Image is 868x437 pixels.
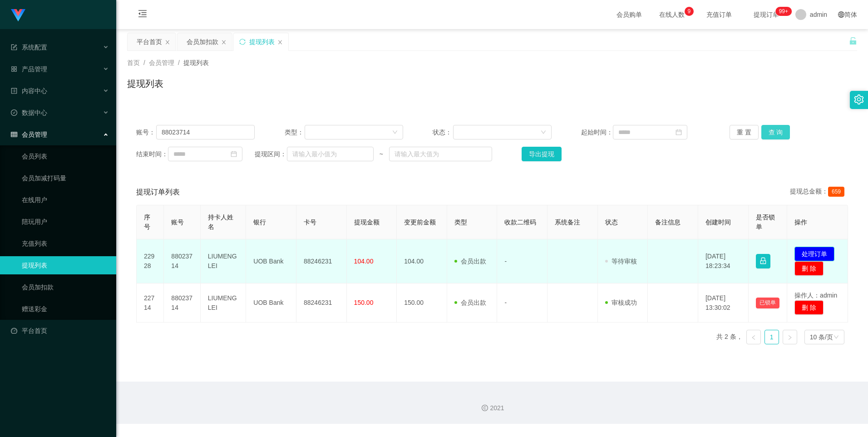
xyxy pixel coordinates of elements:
div: 提现列表 [249,33,275,50]
i: 图标: check-circle-o [11,109,17,116]
a: 陪玩用户 [22,213,109,231]
span: 104.00 [354,258,374,265]
span: 操作 [794,218,807,226]
i: 图标: down [833,334,839,341]
td: 150.00 [397,283,447,323]
i: 图标: unlock [849,37,857,45]
span: 备注信息 [655,218,681,226]
span: 提现订单列表 [136,187,180,198]
i: 图标: copyright [482,405,488,411]
span: 数据中心 [11,109,47,116]
span: 状态 [605,218,618,226]
a: 提现列表 [22,256,109,274]
i: 图标: down [541,129,546,136]
i: 图标: calendar [676,129,682,135]
td: [DATE] 18:23:34 [698,239,749,283]
td: [DATE] 13:30:02 [698,283,749,323]
span: 序号 [144,214,150,230]
i: 图标: down [392,129,398,136]
span: 结束时间： [136,149,168,159]
li: 上一页 [746,330,761,344]
sup: 9 [685,7,694,16]
button: 图标: lock [756,254,770,268]
div: 10 条/页 [810,330,833,344]
span: 充值订单 [702,11,736,18]
a: 赠送彩金 [22,300,109,318]
i: 图标: sync [239,39,246,45]
span: 会员管理 [11,131,47,138]
button: 已锁单 [756,298,779,308]
td: 22714 [137,283,164,323]
span: - [504,258,507,265]
span: 等待审核 [605,258,637,265]
span: 会员管理 [149,59,174,66]
span: 账号： [136,128,156,137]
td: 88246231 [296,239,347,283]
h1: 提现列表 [127,77,163,90]
span: 银行 [253,218,266,226]
span: 内容中心 [11,87,47,94]
button: 重 置 [730,125,759,139]
span: ~ [374,149,389,159]
p: 9 [688,7,691,16]
span: 变更前金额 [404,218,436,226]
i: 图标: menu-fold [127,0,158,30]
td: 88023714 [164,283,200,323]
span: 提现区间： [255,149,286,159]
span: 状态： [433,128,453,137]
span: 提现金额 [354,218,380,226]
button: 删 除 [794,261,824,276]
span: 会员出款 [454,258,486,265]
i: 图标: appstore-o [11,66,17,72]
span: 收款二维码 [504,218,536,226]
a: 在线用户 [22,191,109,209]
i: 图标: form [11,44,17,50]
span: 系统配置 [11,44,47,51]
li: 1 [764,330,779,344]
span: 提现列表 [183,59,209,66]
i: 图标: calendar [231,151,237,157]
a: 充值列表 [22,234,109,253]
span: 审核成功 [605,299,637,306]
td: LIUMENGLEI [201,239,247,283]
button: 删 除 [794,300,824,315]
li: 共 2 条， [716,330,743,344]
span: / [178,59,180,66]
span: 提现订单 [749,11,784,18]
img: logo.9652507e.png [11,9,25,22]
div: 平台首页 [137,33,162,50]
a: 图标: dashboard平台首页 [11,322,109,340]
td: 88023714 [164,239,200,283]
span: 账号 [171,218,184,226]
span: 系统备注 [555,218,580,226]
span: 类型： [285,128,305,137]
span: 会员出款 [454,299,486,306]
button: 处理订单 [794,247,834,261]
td: UOB Bank [246,283,296,323]
td: UOB Bank [246,239,296,283]
i: 图标: left [751,335,756,340]
span: 是否锁单 [756,214,775,230]
span: 持卡人姓名 [208,214,233,230]
span: 类型 [454,218,467,226]
button: 导出提现 [522,147,562,161]
i: 图标: close [221,40,227,45]
td: LIUMENGLEI [201,283,247,323]
i: 图标: global [838,11,844,18]
i: 图标: setting [854,94,864,104]
a: 会员加扣款 [22,278,109,296]
td: 22928 [137,239,164,283]
span: 首页 [127,59,140,66]
a: 1 [765,330,779,344]
span: 产品管理 [11,65,47,73]
span: - [504,299,507,306]
span: 卡号 [304,218,316,226]
div: 会员加扣款 [187,33,218,50]
i: 图标: profile [11,88,17,94]
i: 图标: close [277,40,283,45]
i: 图标: close [165,40,170,45]
span: 操作人：admin [794,292,837,299]
a: 会员列表 [22,147,109,165]
li: 下一页 [783,330,797,344]
td: 88246231 [296,283,347,323]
